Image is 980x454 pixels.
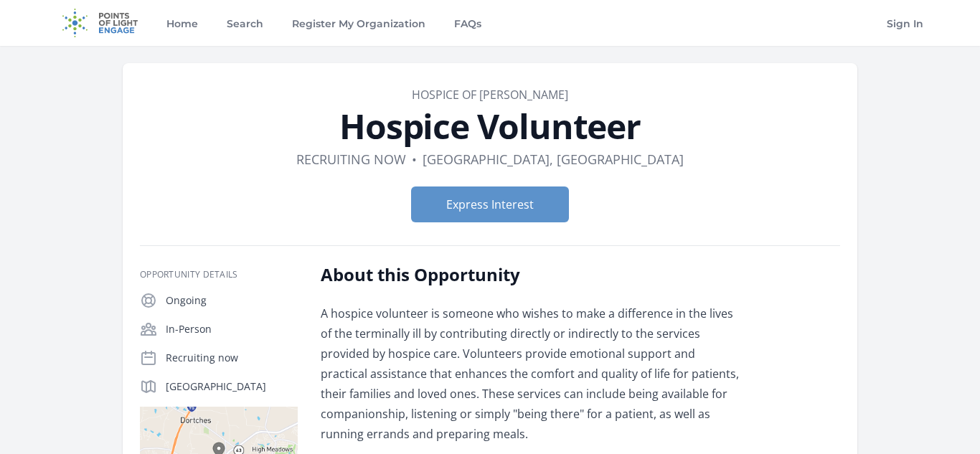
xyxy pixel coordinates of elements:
p: Ongoing [166,293,298,308]
dd: [GEOGRAPHIC_DATA], [GEOGRAPHIC_DATA] [423,149,684,169]
p: In-Person [166,322,298,336]
button: Express Interest [411,186,569,222]
h3: Opportunity Details [140,269,298,280]
p: A hospice volunteer is someone who wishes to make a difference in the lives of the terminally ill... [321,303,740,444]
h1: Hospice Volunteer [140,109,840,143]
h2: About this Opportunity [321,263,740,286]
p: Recruiting now [166,351,298,365]
dd: Recruiting now [296,149,406,169]
div: • [412,149,417,169]
a: Hospice of [PERSON_NAME] [412,87,568,103]
p: [GEOGRAPHIC_DATA] [166,379,298,394]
